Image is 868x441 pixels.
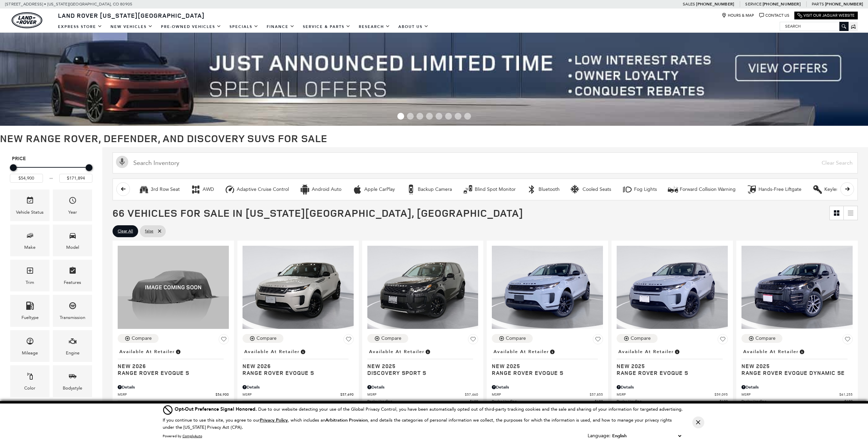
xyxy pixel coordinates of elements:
[53,260,92,291] div: FeaturesFeatures
[842,334,853,347] button: Save Vehicle
[590,392,603,397] span: $57,855
[523,182,563,197] button: BluetoothBluetooth
[839,392,853,397] span: $61,255
[445,113,452,120] span: Go to slide 6
[157,21,225,33] a: Pre-Owned Vehicles
[617,392,715,397] span: MSRP
[492,347,603,376] a: Available at RetailerNew 2025Range Rover Evoque S
[825,1,863,7] a: [PHONE_NUMBER]
[118,369,224,376] span: Range Rover Evoque S
[203,186,214,193] div: AWD
[116,156,128,168] svg: Click to toggle on voice search
[741,347,853,376] a: Available at RetailerNew 2025Range Rover Evoque Dynamic SE
[436,113,442,120] span: Go to slide 5
[720,399,728,404] span: $689
[242,363,349,369] span: New 2026
[618,182,661,197] button: Fog LightsFog Lights
[364,186,395,193] div: Apple CarPlay
[10,365,49,397] div: ColorColor
[242,347,354,376] a: Available at RetailerNew 2026Range Rover Evoque S
[118,347,229,376] a: Available at RetailerNew 2026Range Rover Evoque S
[63,384,82,392] div: Bodystyle
[617,334,658,343] button: Compare Vehicle
[175,406,258,412] span: Opt-Out Preference Signal Honored .
[139,184,149,195] div: 3rd Row Seat
[741,399,853,404] a: Dealer Handling $689
[367,392,479,397] a: MSRP $57,460
[397,113,404,120] span: Go to slide 1
[741,384,853,390] div: Pricing Details - Range Rover Evoque Dynamic SE
[5,2,132,6] a: [STREET_ADDRESS] • [US_STATE][GEOGRAPHIC_DATA], CO 80905
[741,246,853,329] img: 2025 LAND ROVER Range Rover Evoque Dynamic SE
[24,244,35,251] div: Make
[465,392,478,397] span: $57,460
[759,186,801,193] div: Hands-Free Liftgate
[12,12,42,28] img: Land Rover
[367,347,479,376] a: Available at RetailerNew 2025Discovery Sport S
[187,182,218,197] button: AWDAWD
[367,246,479,329] img: 2025 LAND ROVER Discovery Sport S
[135,182,183,197] button: 3rd Row Seat3rd Row Seat
[26,230,34,244] span: Make
[367,392,465,397] span: MSRP
[492,392,590,397] span: MSRP
[367,399,479,404] a: Dealer Handling $689
[593,334,603,347] button: Save Vehicle
[610,432,683,440] select: Language Select
[418,186,452,193] div: Backup Camera
[59,174,92,183] input: Maximum
[406,184,416,195] div: Backup Camera
[426,113,433,120] span: Go to slide 4
[113,206,523,220] span: 66 Vehicles for Sale in [US_STATE][GEOGRAPHIC_DATA], [GEOGRAPHIC_DATA]
[674,348,680,355] span: Vehicle is in stock and ready for immediate delivery. Due to demand, availability is subject to c...
[743,182,805,197] button: Hands-Free LiftgateHands-Free Liftgate
[299,21,355,33] a: Service & Parts
[583,186,611,193] div: Cooled Seats
[54,21,433,33] nav: Main Navigation
[118,392,229,397] a: MSRP $54,900
[618,348,674,355] span: Available at Retailer
[182,434,202,438] a: ComplyAuto
[263,21,299,33] a: Finance
[617,399,728,404] a: Dealer Handling $689
[66,349,79,357] div: Engine
[492,334,533,343] button: Compare Vehicle
[468,334,478,347] button: Save Vehicle
[425,348,431,355] span: Vehicle is in stock and ready for immediate delivery. Due to demand, availability is subject to c...
[741,369,848,376] span: Range Rover Evoque Dynamic SE
[741,334,782,343] button: Compare Vehicle
[163,417,672,430] p: If you continue to use this site, you agree to our , which includes an , and details the categori...
[355,21,394,33] a: Research
[296,182,345,197] button: Android AutoAndroid Auto
[64,279,81,286] div: Features
[492,369,598,376] span: Range Rover Evoque S
[369,348,425,355] span: Available at Retailer
[381,335,401,341] div: Compare
[54,11,209,19] a: Land Rover [US_STATE][GEOGRAPHIC_DATA]
[539,186,560,193] div: Bluetooth
[352,184,363,195] div: Apple CarPlay
[680,186,736,193] div: Forward Collision Warning
[10,260,49,291] div: TrimTrim
[407,113,414,120] span: Go to slide 2
[668,184,678,195] div: Forward Collision Warning
[349,182,399,197] button: Apple CarPlayApple CarPlay
[242,392,340,397] span: MSRP
[69,195,77,209] span: Year
[145,227,153,235] span: false
[402,182,456,197] button: Backup CameraBackup Camera
[367,399,470,404] span: Dealer Handling
[506,335,526,341] div: Compare
[617,369,723,376] span: Range Rover Evoque S
[340,392,354,397] span: $57,690
[53,330,92,362] div: EngineEngine
[118,392,216,397] span: MSRP
[696,1,734,7] a: [PHONE_NUMBER]
[119,348,175,355] span: Available at Retailer
[219,334,229,347] button: Save Vehicle
[242,334,283,343] button: Compare Vehicle
[571,184,581,195] div: Cooled Seats
[16,209,44,216] div: Vehicle Status
[242,392,354,397] a: MSRP $57,690
[799,348,805,355] span: Vehicle is in stock and ready for immediate delivery. Due to demand, availability is subject to c...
